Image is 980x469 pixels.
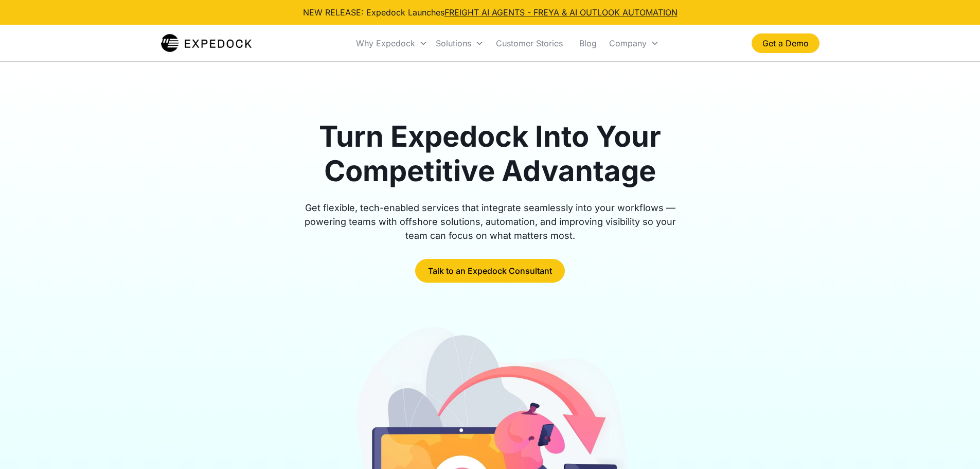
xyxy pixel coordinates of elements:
[444,7,678,18] a: FREIGHT AI AGENTS - FREYA & AI OUTLOOK AUTOMATION
[605,26,663,61] div: Company
[609,38,647,48] div: Company
[436,38,471,48] div: Solutions
[432,26,488,61] div: Solutions
[415,259,565,283] a: Talk to an Expedock Consultant
[929,420,980,469] iframe: Chat Widget
[293,201,688,242] div: Get flexible, tech-enabled services that integrate seamlessly into your workflows — powering team...
[752,33,819,53] a: Get a Demo
[303,6,678,19] div: NEW RELEASE: Expedock Launches
[161,33,252,54] img: Expedock Logo
[352,26,432,61] div: Why Expedock
[356,38,415,48] div: Why Expedock
[293,119,688,188] h1: Turn Expedock Into Your Competitive Advantage
[571,26,605,61] a: Blog
[161,33,252,54] a: home
[488,26,571,61] a: Customer Stories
